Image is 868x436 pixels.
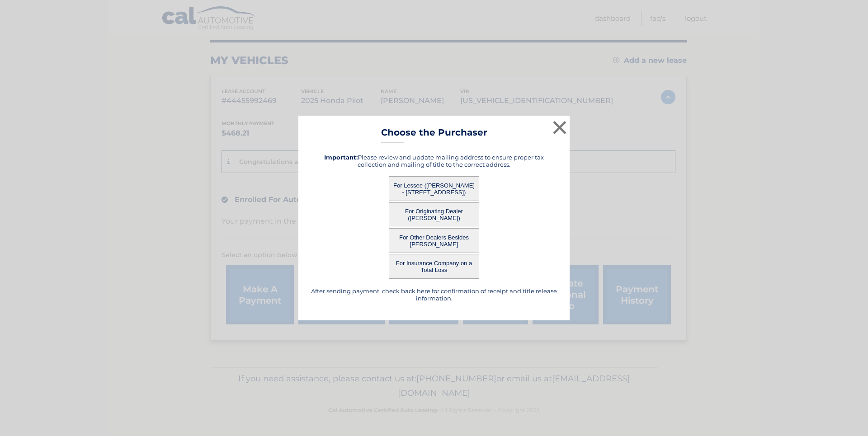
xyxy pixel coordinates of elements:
button: × [551,118,569,136]
h5: After sending payment, check back here for confirmation of receipt and title release information. [310,287,558,302]
button: For Lessee ([PERSON_NAME] - [STREET_ADDRESS]) [389,176,479,201]
button: For Insurance Company on a Total Loss [389,254,479,279]
h5: Please review and update mailing address to ensure proper tax collection and mailing of title to ... [310,154,558,168]
strong: Important: [324,154,358,161]
h3: Choose the Purchaser [381,127,487,143]
button: For Other Dealers Besides [PERSON_NAME] [389,228,479,253]
button: For Originating Dealer ([PERSON_NAME]) [389,202,479,227]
